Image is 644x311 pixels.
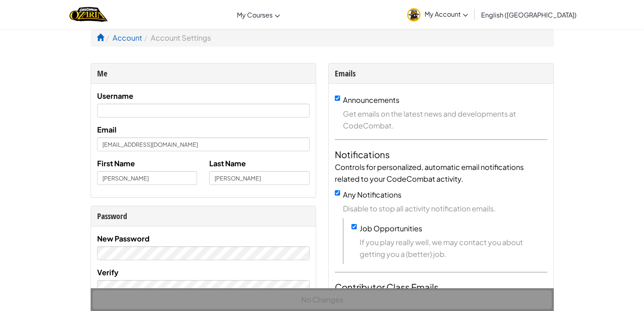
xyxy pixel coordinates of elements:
h4: Notifications [335,148,547,161]
span: My Account [425,10,468,18]
label: Job Opportunities [360,224,422,233]
div: Password [97,210,310,222]
span: My Courses [237,11,273,19]
img: avatar [407,8,421,22]
label: Last Name [209,157,246,169]
li: Account Settings [142,32,211,43]
label: Any Notifications [343,190,401,199]
a: Ozaria by CodeCombat logo [69,6,107,23]
a: Account [113,33,142,42]
img: Home [69,6,107,23]
span: Controls for personalized, automatic email notifications related to your CodeCombat activity. [335,162,524,183]
label: New Password [97,233,150,244]
a: My Account [403,2,472,27]
label: Verify [97,266,119,278]
div: Me [97,67,310,79]
span: Get emails on the latest news and developments at CodeCombat. [343,108,547,131]
a: My Courses [233,4,284,26]
span: If you play really well, we may contact you about getting you a (better) job. [360,236,547,260]
span: English ([GEOGRAPHIC_DATA]) [481,11,577,19]
div: Emails [335,67,547,79]
label: Username [97,90,133,102]
span: Disable to stop all activity notification emails. [343,202,547,214]
label: Announcements [343,95,399,104]
h4: Contributor Class Emails [335,281,547,294]
label: First Name [97,157,135,169]
a: English ([GEOGRAPHIC_DATA]) [477,4,581,26]
span: Email [97,125,117,134]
